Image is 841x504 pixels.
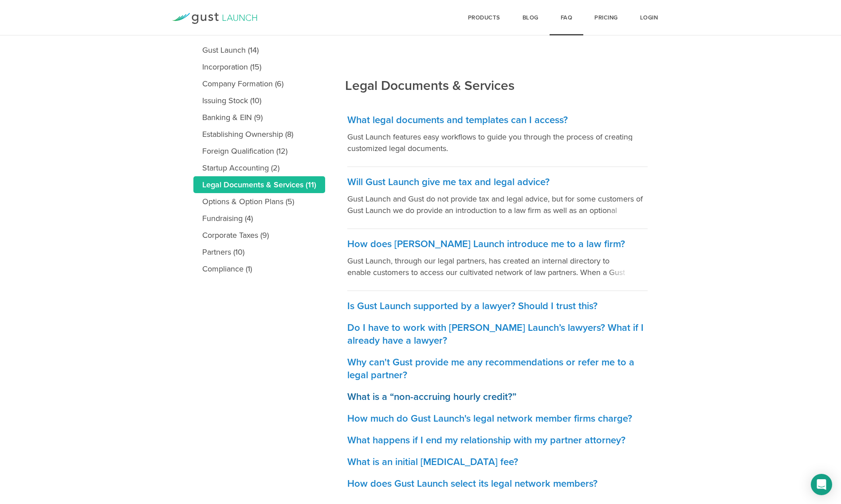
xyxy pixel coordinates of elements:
[347,347,648,382] a: Why can't Gust provide me any recommendations or refer me to a legal partner?
[347,193,648,216] p: Gust Launch and Gust do not provide tax and legal advice, but for some customers of Gust Launch w...
[347,131,648,154] p: Gust Launch features easy workflows to guide you through the process of creating customized legal...
[193,227,325,244] a: Corporate Taxes (9)
[347,382,648,403] a: What is a “non-accruing hourly credit?”
[347,300,648,313] h3: Is Gust Launch supported by a lawyer? Should I trust this?
[347,114,648,127] h3: What legal documents and templates can I access?
[193,75,325,92] a: Company Formation (6)
[347,105,648,167] a: What legal documents and templates can I access? Gust Launch features easy workflows to guide you...
[193,260,325,277] a: Compliance (1)
[347,391,648,403] h3: What is a “non-accruing hourly credit?”
[347,229,648,291] a: How does [PERSON_NAME] Launch introduce me to a law firm? Gust Launch, through our legal partners...
[347,412,648,425] h3: How much do Gust Launch's legal network member firms charge?
[347,322,648,347] h3: Do I have to work with [PERSON_NAME] Launch’s lawyers? What if I already have a lawyer?
[193,58,325,75] a: Incorporation (15)
[347,176,648,189] h3: Will Gust Launch give me tax and legal advice?
[347,291,648,313] a: Is Gust Launch supported by a lawyer? Should I trust this?
[347,356,648,382] h3: Why can't Gust provide me any recommendations or refer me to a legal partner?
[347,477,648,490] h3: How does Gust Launch select its legal network members?
[193,109,325,126] a: Banking & EIN (9)
[347,255,648,278] p: Gust Launch, through our legal partners, has created an internal directory to enable customers to...
[347,238,648,251] h3: How does [PERSON_NAME] Launch introduce me to a law firm?
[193,126,325,143] a: Establishing Ownership (8)
[193,143,325,159] a: Foreign Qualification (12)
[193,244,325,260] a: Partners (10)
[347,313,648,347] a: Do I have to work with [PERSON_NAME] Launch’s lawyers? What if I already have a lawyer?
[193,210,325,227] a: Fundraising (4)
[193,92,325,109] a: Issuing Stock (10)
[811,474,832,495] div: Open Intercom Messenger
[347,447,648,469] a: What is an initial [MEDICAL_DATA] fee?
[347,434,648,447] h3: What happens if I end my relationship with my partner attorney?
[347,403,648,425] a: How much do Gust Launch's legal network member firms charge?
[193,193,325,210] a: Options & Option Plans (5)
[347,456,648,469] h3: What is an initial [MEDICAL_DATA] fee?
[193,176,325,193] a: Legal Documents & Services (11)
[347,425,648,447] a: What happens if I end my relationship with my partner attorney?
[347,167,648,229] a: Will Gust Launch give me tax and legal advice? Gust Launch and Gust do not provide tax and legal ...
[193,42,325,58] a: Gust Launch (14)
[347,469,648,490] a: How does Gust Launch select its legal network members?
[193,159,325,176] a: Startup Accounting (2)
[345,17,515,95] h2: Legal Documents & Services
